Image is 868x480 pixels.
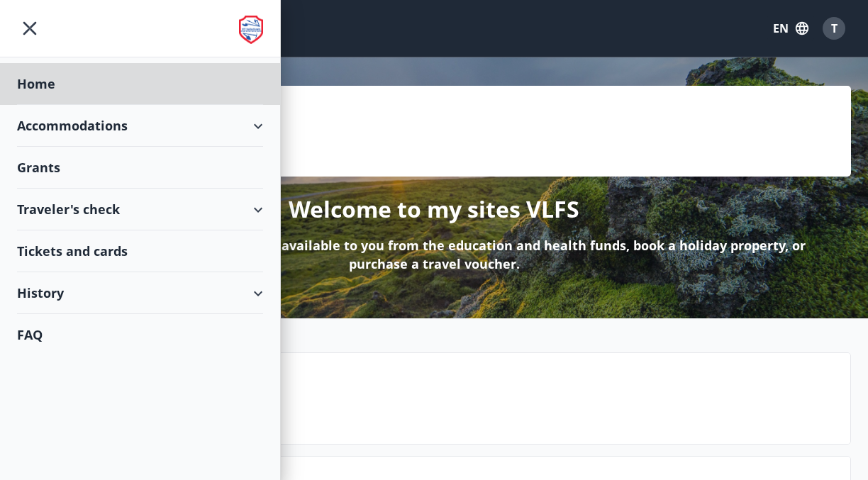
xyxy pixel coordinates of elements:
div: Tickets and cards [17,230,263,272]
button: EN [767,16,814,41]
div: History [17,272,263,314]
div: Accommodations [17,105,263,147]
p: Next weekend [121,389,839,413]
img: union_logo [239,16,263,44]
div: Traveler's check [17,189,263,230]
button: T [817,11,851,45]
div: FAQ [17,314,263,355]
button: menu [17,16,43,41]
p: Here you can apply for the grants available to you from the education and health funds, book a ho... [40,236,828,273]
p: Welcome to my sites VLFS [289,194,579,225]
div: Grants [17,147,263,189]
span: T [831,21,838,36]
div: Home [17,63,263,105]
